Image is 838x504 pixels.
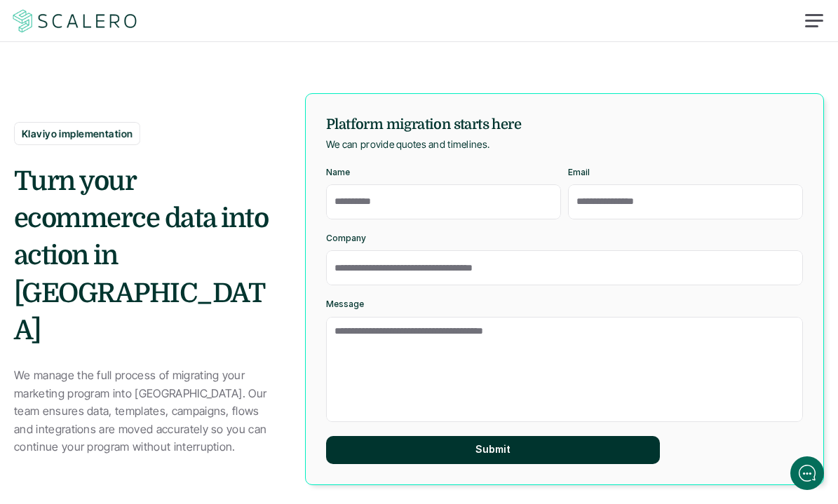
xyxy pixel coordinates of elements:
[90,100,168,111] span: New conversation
[326,168,350,177] p: Name
[326,114,747,135] h5: Platform migration starts here
[11,90,269,120] button: New conversation
[11,8,140,34] img: Scalero company logotype
[326,317,803,422] textarea: Message
[326,135,489,153] p: We can provide quotes and timelines.
[326,233,366,243] p: Company
[326,250,803,285] input: Company
[14,367,273,456] p: We manage the full process of migrating your marketing program into [GEOGRAPHIC_DATA]. Our team e...
[568,168,590,177] p: Email
[790,456,824,490] iframe: gist-messenger-bubble-iframe
[14,163,273,349] h2: Turn your ecommerce data into action in [GEOGRAPHIC_DATA]
[568,184,803,219] input: Email
[22,126,133,141] p: Klaviyo implementation
[326,299,364,309] p: Message
[326,436,660,464] button: Submit
[117,414,177,423] span: We run on Gist
[11,8,140,34] a: Scalero company logotype
[326,184,561,219] input: Name
[475,444,511,456] p: Submit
